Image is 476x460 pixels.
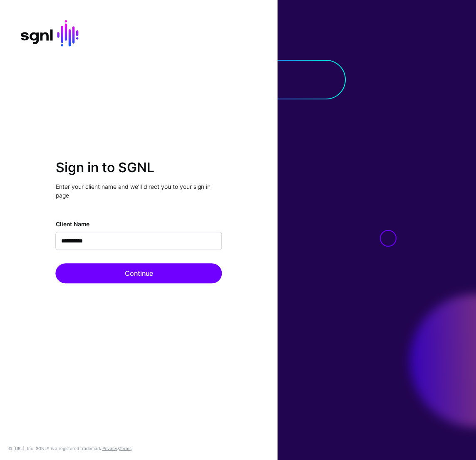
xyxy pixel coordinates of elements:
label: Client Name [56,220,89,229]
p: Enter your client name and we’ll direct you to your sign in page [56,183,222,200]
h2: Sign in to SGNL [56,160,222,176]
a: Terms [119,446,131,451]
button: Continue [56,264,222,284]
a: Privacy [102,446,117,451]
div: © [URL], Inc. SGNL® is a registered trademark. & [8,445,131,452]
